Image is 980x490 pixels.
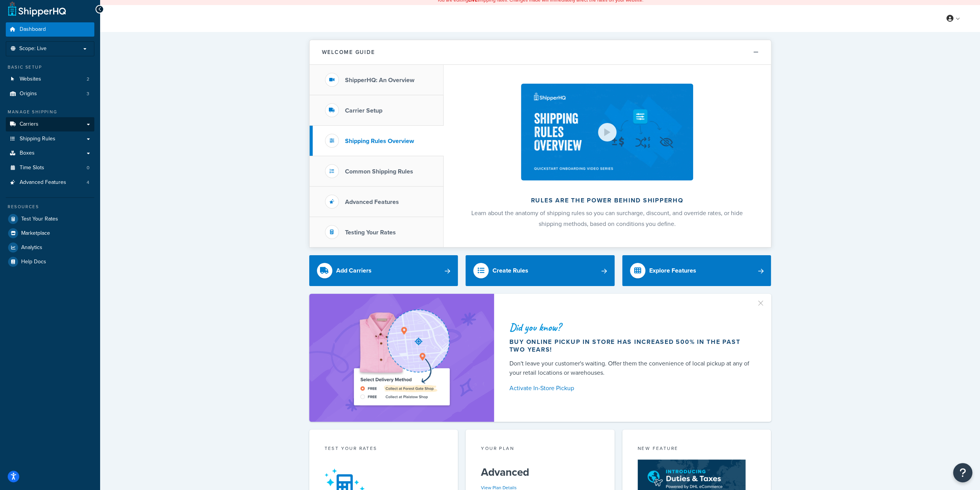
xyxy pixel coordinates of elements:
a: Origins3 [6,87,94,101]
div: New Feature [638,445,756,454]
span: Shipping Rules [20,136,55,142]
span: 3 [87,91,89,97]
a: Create Rules [466,255,615,286]
li: Origins [6,87,94,101]
a: Help Docs [6,255,94,269]
span: Help Docs [21,259,46,265]
a: Dashboard [6,22,94,37]
div: Manage Shipping [6,109,94,115]
span: Boxes [20,150,35,157]
h3: Common Shipping Rules [345,168,413,175]
span: Test Your Rates [21,216,58,222]
span: 4 [87,179,89,186]
h2: Welcome Guide [322,49,375,55]
a: Advanced Features4 [6,175,94,190]
div: Test your rates [325,445,443,454]
span: Carriers [20,121,39,128]
span: 0 [87,165,89,171]
div: Resources [6,204,94,210]
img: ad-shirt-map-b0359fc47e01cab431d101c4b569394f6a03f54285957d908178d52f29eb9668.png [332,305,471,410]
a: Carriers [6,117,94,131]
h3: Carrier Setup [345,107,382,114]
a: Analytics [6,241,94,254]
h3: Advanced Features [345,199,399,205]
h5: Advanced [481,466,599,478]
button: Open Resource Center [953,463,972,482]
img: Rules are the power behind ShipperHQ [521,84,693,180]
li: Advanced Features [6,175,94,190]
div: Buy online pickup in store has increased 500% in the past two years! [509,338,753,354]
span: Marketplace [21,230,50,237]
a: Shipping Rules [6,132,94,146]
div: Your Plan [481,445,599,454]
span: Analytics [21,244,42,251]
span: Scope: Live [19,45,47,52]
a: Websites2 [6,72,94,86]
span: Origins [20,91,37,97]
span: 2 [87,76,89,83]
a: Add Carriers [309,255,458,286]
li: Time Slots [6,161,94,175]
div: Explore Features [649,265,696,276]
div: Add Carriers [336,265,372,276]
span: Advanced Features [20,179,66,186]
a: Marketplace [6,226,94,240]
span: Time Slots [20,165,44,171]
span: Websites [20,76,41,83]
a: Time Slots0 [6,161,94,175]
h3: Testing Your Rates [345,229,396,236]
div: Don't leave your customer's waiting. Offer them the convenience of local pickup at any of your re... [509,359,753,377]
span: Dashboard [20,26,46,33]
h2: Rules are the power behind ShipperHQ [464,197,750,204]
h3: Shipping Rules Overview [345,138,414,145]
a: Activate In-Store Pickup [509,383,753,394]
a: Test Your Rates [6,212,94,226]
h3: ShipperHQ: An Overview [345,77,414,84]
div: Did you know? [509,322,753,333]
span: Learn about the anatomy of shipping rules so you can surcharge, discount, and override rates, or ... [471,209,743,228]
div: Basic Setup [6,64,94,71]
li: Websites [6,72,94,86]
div: Create Rules [493,265,528,276]
a: Explore Features [622,255,771,286]
a: Boxes [6,146,94,160]
button: Welcome Guide [310,40,771,65]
